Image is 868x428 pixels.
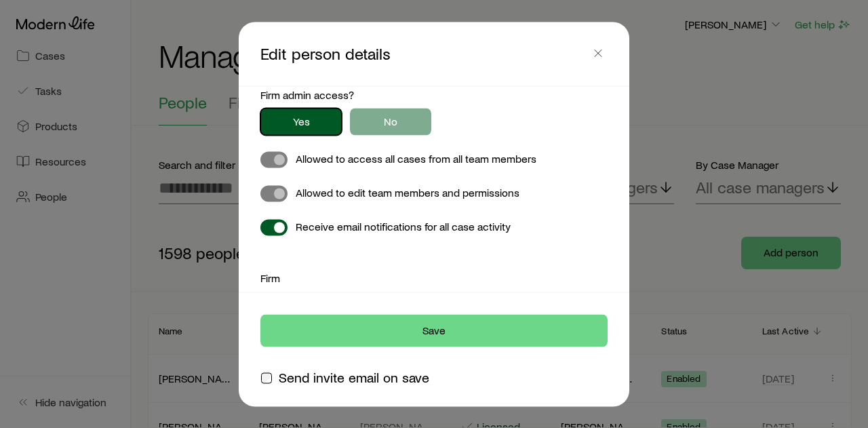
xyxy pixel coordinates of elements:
div: agencyPrivileges.teamAdmin [260,109,608,136]
p: Allowed to edit team members and permissions [296,186,519,202]
button: Save [260,314,608,347]
p: Receive email notifications for all case activity [296,220,511,236]
div: Firm [260,270,608,286]
input: Send invite email on save [261,372,272,383]
button: Yes [260,109,342,136]
div: Firm admin access? [260,87,608,103]
span: Send invite email on save [279,368,429,385]
button: No [350,109,431,136]
p: Allowed to access all cases from all team members [296,152,536,168]
p: Edit person details [260,43,589,64]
